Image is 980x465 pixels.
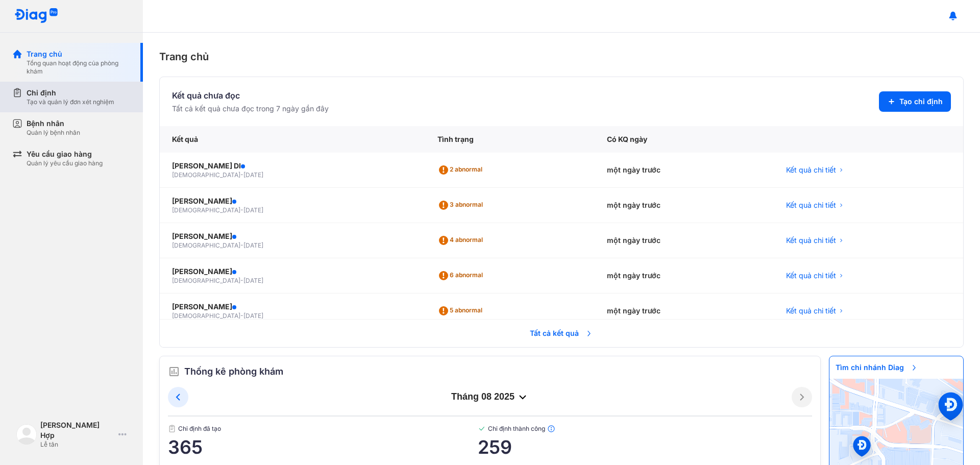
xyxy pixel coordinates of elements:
[27,49,131,59] div: Trang chủ
[172,277,240,284] span: [DEMOGRAPHIC_DATA]
[27,98,114,106] div: Tạo và quản lý đơn xét nghiệm
[240,171,243,179] span: -
[172,196,413,206] div: [PERSON_NAME]
[172,89,329,102] div: Kết quả chưa đọc
[425,126,595,153] div: Tình trạng
[595,153,774,188] div: một ngày trước
[437,267,487,284] div: 6 abnormal
[243,171,263,179] span: [DATE]
[595,126,774,153] div: Có KQ ngày
[437,162,486,178] div: 2 abnormal
[172,104,329,114] div: Tất cả kết quả chưa đọc trong 7 ngày gần đây
[168,425,176,433] img: document.50c4cfd0.svg
[786,306,836,316] span: Kết quả chi tiết
[172,266,413,277] div: [PERSON_NAME]
[595,188,774,223] div: một ngày trước
[40,420,114,440] div: [PERSON_NAME] Hợp
[786,235,836,246] span: Kết quả chi tiết
[437,232,487,249] div: 4 abnormal
[27,159,103,167] div: Quản lý yêu cầu giao hàng
[172,206,240,214] span: [DEMOGRAPHIC_DATA]
[478,425,486,433] img: checked-green.01cc79e0.svg
[478,425,812,433] span: Chỉ định thành công
[14,8,58,24] img: logo
[159,49,964,64] div: Trang chủ
[829,356,924,379] span: Tìm chi nhánh Diag
[240,206,243,214] span: -
[172,231,413,241] div: [PERSON_NAME]
[786,165,836,175] span: Kết quả chi tiết
[188,391,792,403] div: tháng 08 2025
[27,129,80,137] div: Quản lý bệnh nhân
[240,277,243,284] span: -
[27,149,103,159] div: Yêu cầu giao hàng
[27,118,80,129] div: Bệnh nhân
[595,223,774,258] div: một ngày trước
[40,440,114,449] div: Lễ tân
[595,293,774,329] div: một ngày trước
[168,437,478,457] span: 365
[172,161,413,171] div: [PERSON_NAME] DI
[899,96,943,107] span: Tạo chỉ định
[240,241,243,249] span: -
[786,271,836,281] span: Kết quả chi tiết
[243,206,263,214] span: [DATE]
[786,200,836,210] span: Kết quả chi tiết
[437,303,486,319] div: 5 abnormal
[172,302,413,312] div: [PERSON_NAME]
[172,312,240,320] span: [DEMOGRAPHIC_DATA]
[547,425,555,433] img: info.7e716105.svg
[172,171,240,179] span: [DEMOGRAPHIC_DATA]
[16,424,37,445] img: logo
[27,88,114,98] div: Chỉ định
[240,312,243,320] span: -
[595,258,774,293] div: một ngày trước
[243,312,263,320] span: [DATE]
[524,322,599,345] span: Tất cả kết quả
[243,277,263,284] span: [DATE]
[168,365,180,378] img: order.5a6da16c.svg
[27,59,131,76] div: Tổng quan hoạt động của phòng khám
[478,437,812,457] span: 259
[168,425,478,433] span: Chỉ định đã tạo
[172,241,240,249] span: [DEMOGRAPHIC_DATA]
[243,241,263,249] span: [DATE]
[437,197,487,213] div: 3 abnormal
[160,126,425,153] div: Kết quả
[184,364,283,379] span: Thống kê phòng khám
[879,91,951,112] button: Tạo chỉ định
